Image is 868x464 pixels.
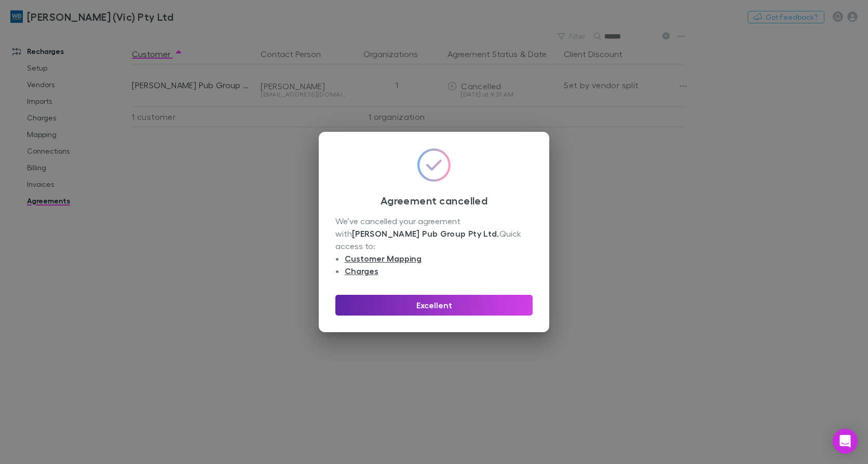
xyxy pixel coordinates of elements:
a: Customer Mapping [345,253,422,264]
img: GradientCheckmarkIcon.svg [417,148,451,182]
a: Charges [345,266,378,276]
h3: Agreement cancelled [335,194,533,207]
div: We’ve cancelled your agreement with Quick access to: [335,215,533,278]
strong: [PERSON_NAME] Pub Group Pty Ltd . [352,228,499,239]
button: Excellent [335,295,533,316]
div: Open Intercom Messenger [833,429,858,454]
